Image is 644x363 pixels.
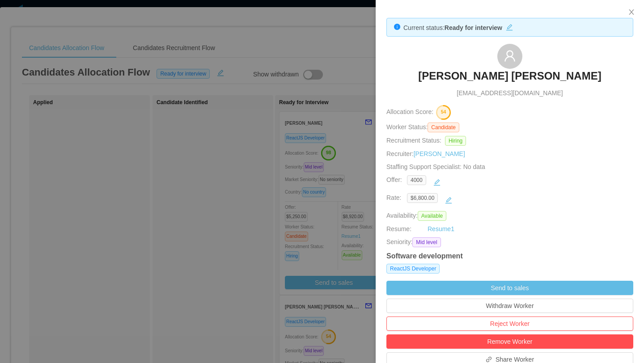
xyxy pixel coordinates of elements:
[428,122,459,132] span: Candidate
[386,264,440,274] span: ReactJS Developer
[386,281,633,295] button: Send to sales
[418,69,601,89] a: [PERSON_NAME] [PERSON_NAME]
[428,224,454,234] a: Resume1
[386,299,633,313] button: Withdraw Worker
[441,110,446,115] text: 54
[407,193,438,203] span: $6,800.00
[430,175,444,190] button: icon: edit
[457,89,563,98] span: [EMAIL_ADDRESS][DOMAIN_NAME]
[407,175,426,185] span: 4000
[418,211,446,221] span: Available
[418,69,601,83] h3: [PERSON_NAME] [PERSON_NAME]
[386,123,428,131] span: Worker Status:
[386,252,463,260] strong: Software development
[394,24,400,30] i: icon: info-circle
[504,50,516,62] i: icon: user
[412,237,441,247] span: Mid level
[628,8,635,16] i: icon: close
[462,163,485,170] span: No data
[433,105,451,119] button: 54
[386,163,485,170] span: Staffing Support Specialist:
[386,150,465,157] span: Recruiter:
[386,212,450,219] span: Availability:
[445,136,466,146] span: Hiring
[386,317,633,331] button: Reject Worker
[403,24,445,31] span: Current status:
[386,225,411,232] span: Resume:
[386,237,412,247] span: Seniority:
[502,22,517,31] button: icon: edit
[386,137,441,144] span: Recruitment Status:
[441,193,456,207] button: icon: edit
[386,334,633,349] button: Remove Worker
[414,150,465,157] a: [PERSON_NAME]
[386,109,433,116] span: Allocation Score:
[445,24,502,31] strong: Ready for interview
